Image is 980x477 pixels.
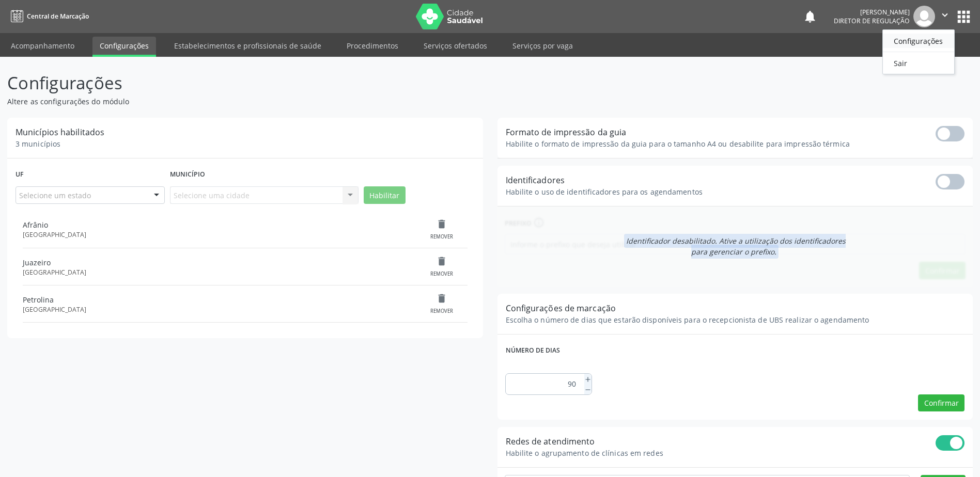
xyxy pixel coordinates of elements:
[506,303,616,314] span: Configurações de marcação
[935,6,955,27] button: 
[27,12,89,21] span: Central de Marcação
[506,315,869,325] span: Escolha o número de dias que estarão disponíveis para o recepcionista de UBS realizar o agendamento
[430,271,453,278] div: Remover
[913,6,935,27] img: img
[7,70,683,96] p: Configurações
[883,56,954,70] a: Sair
[170,167,205,183] label: Município
[364,186,406,204] button: Habilitar
[23,219,416,230] div: Afrânio
[506,343,965,359] label: Número de dias
[506,174,565,186] span: Identificadores
[803,9,817,24] button: notifications
[939,9,951,21] i: 
[955,8,973,26] button: apps
[506,139,850,149] span: Habilite o formato de impressão da guia para o tamanho A4 ou desabilite para impressão térmica
[23,230,416,239] div: [GEOGRAPHIC_DATA]
[7,8,89,25] a: Central de Marcação
[883,34,954,48] a: Configurações
[882,29,955,74] ul: 
[23,294,416,305] div: Petrolina
[834,17,910,25] span: Diretor de regulação
[7,96,683,107] p: Altere as configurações do módulo
[506,436,595,447] span: Redes de atendimento
[92,37,156,57] a: Configurações
[834,8,910,17] div: [PERSON_NAME]
[430,308,453,315] div: Remover
[436,293,447,304] i: delete
[23,305,416,314] div: [GEOGRAPHIC_DATA]
[430,233,453,241] div: Remover
[506,126,627,138] span: Formato de impressão da guia
[506,187,703,197] span: Habilite o uso de identificadores para os agendamentos
[15,139,60,149] span: 3 municípios
[505,37,580,55] a: Serviços por vaga
[15,126,104,138] span: Municípios habilitados
[167,37,329,55] a: Estabelecimentos e profissionais de saúde
[506,448,663,458] span: Habilite o agrupamento de clínicas em redes
[19,190,91,201] span: Selecione um estado
[15,167,24,183] label: Uf
[23,268,416,277] div: [GEOGRAPHIC_DATA]
[436,256,447,267] i: delete
[436,218,447,230] i: delete
[918,394,965,412] button: Confirmar
[23,257,416,268] div: Juazeiro
[4,37,82,55] a: Acompanhamento
[626,236,846,257] span: Identificador desabilitado. Ative a utilização dos identificadores para gerenciar o prefixo.
[339,37,406,55] a: Procedimentos
[416,37,494,55] a: Serviços ofertados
